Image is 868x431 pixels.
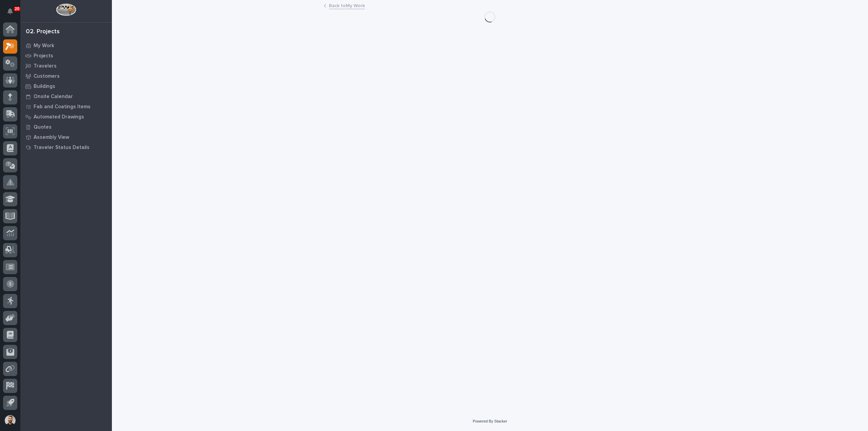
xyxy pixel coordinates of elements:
[34,63,57,69] p: Travelers
[20,81,112,91] a: Buildings
[473,419,507,423] a: Powered By Stacker
[20,112,112,122] a: Automated Drawings
[20,142,112,152] a: Traveler Status Details
[34,145,90,151] p: Traveler Status Details
[329,1,365,9] a: Back toMy Work
[34,83,55,90] p: Buildings
[20,71,112,81] a: Customers
[34,94,73,100] p: Onsite Calendar
[20,61,112,71] a: Travelers
[26,28,60,36] div: 02. Projects
[20,91,112,101] a: Onsite Calendar
[20,101,112,112] a: Fab and Coatings Items
[34,124,52,130] p: Quotes
[34,104,91,110] p: Fab and Coatings Items
[34,53,53,59] p: Projects
[20,122,112,132] a: Quotes
[3,4,17,18] button: Notifications
[8,8,17,19] div: Notifications20
[34,73,60,79] p: Customers
[56,3,76,16] img: Workspace Logo
[20,132,112,142] a: Assembly View
[20,51,112,61] a: Projects
[34,43,54,49] p: My Work
[15,6,19,11] p: 20
[20,40,112,51] a: My Work
[34,114,84,120] p: Automated Drawings
[34,134,69,140] p: Assembly View
[3,413,17,428] button: users-avatar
